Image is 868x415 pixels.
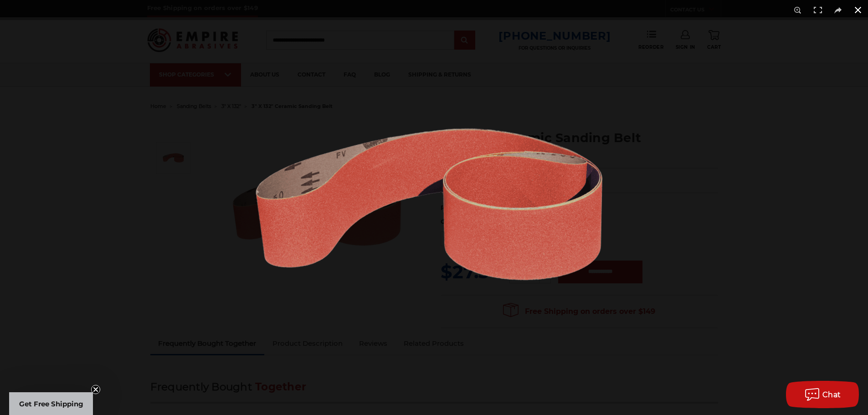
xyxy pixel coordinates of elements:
img: 2_x_72_Ceramic_Sanding_Belt__11685.1570197372.png [247,20,621,395]
span: Chat [822,390,841,399]
button: Close teaser [91,385,100,394]
span: Get Free Shipping [19,400,83,408]
button: Chat [786,381,859,408]
div: Get Free ShippingClose teaser [9,392,93,415]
